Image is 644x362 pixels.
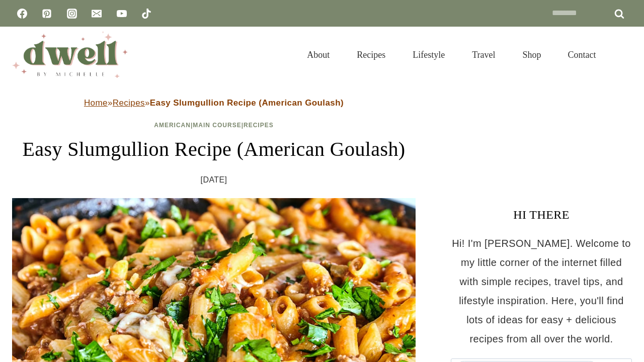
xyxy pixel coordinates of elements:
a: Main Course [193,122,241,129]
a: American [154,122,191,129]
nav: Primary Navigation [293,37,610,72]
a: TikTok [136,4,156,24]
a: Recipes [244,122,274,129]
a: Contact [554,37,610,72]
time: [DATE] [201,172,227,188]
a: Facebook [12,4,32,24]
p: Hi! I'm [PERSON_NAME]. Welcome to my little corner of the internet filled with simple recipes, tr... [451,234,632,348]
a: YouTube [112,4,132,24]
img: DWELL by michelle [12,32,128,78]
strong: Easy Slumgullion Recipe (American Goulash) [150,98,344,108]
a: About [293,37,343,72]
a: Email [87,4,107,24]
a: Lifestyle [399,37,458,72]
span: | | [154,122,273,129]
h3: HI THERE [451,206,632,224]
span: » » [84,98,344,108]
h1: Easy Slumgullion Recipe (American Goulash) [12,134,416,164]
a: Pinterest [37,4,57,24]
a: Instagram [62,4,82,24]
a: Shop [509,37,554,72]
a: Recipes [343,37,399,72]
a: Recipes [113,98,145,108]
a: Travel [458,37,509,72]
button: View Search Form [615,46,632,63]
a: Home [84,98,108,108]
